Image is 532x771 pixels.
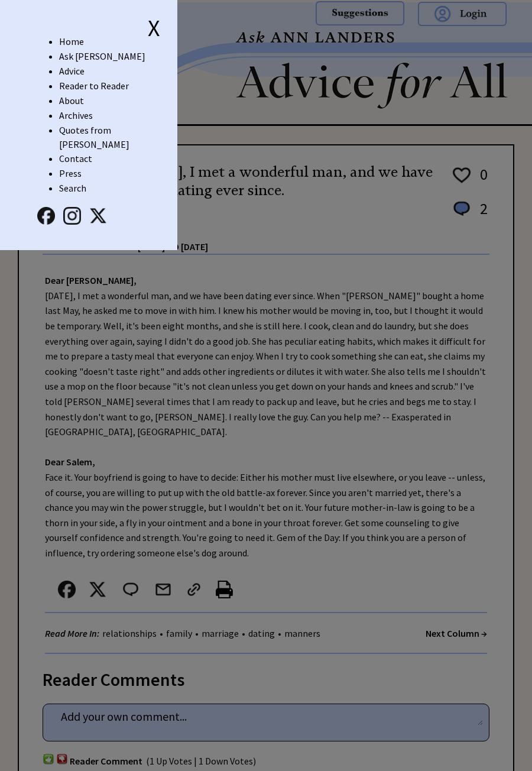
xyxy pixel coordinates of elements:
[59,124,129,150] a: Quotes from [PERSON_NAME]
[59,95,84,106] a: About
[59,182,86,194] a: Search
[59,153,92,164] a: Contact
[59,35,84,47] a: Home
[59,65,85,77] a: Advice
[89,207,107,225] img: x_small.png
[59,167,82,179] a: Press
[148,13,160,43] span: X
[37,207,55,225] img: facebook.png
[59,109,93,121] a: Archives
[59,50,145,62] a: Ask [PERSON_NAME]
[59,80,129,92] a: Reader to Reader
[63,207,81,225] img: instagram.png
